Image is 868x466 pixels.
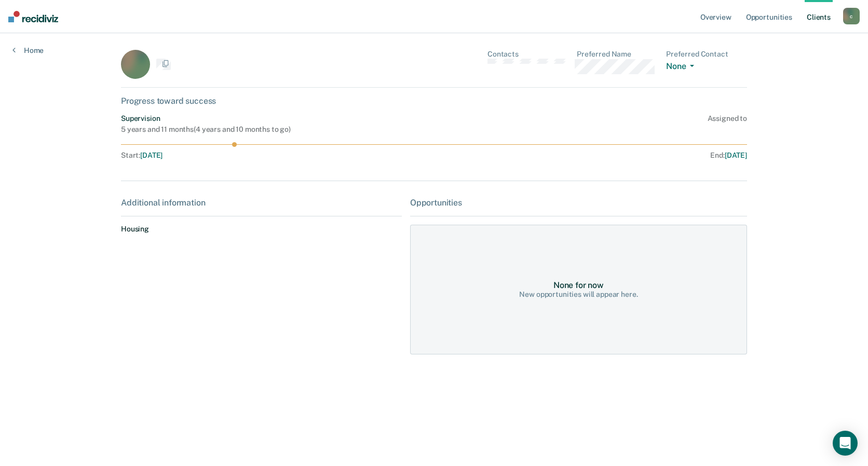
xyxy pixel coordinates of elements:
[140,151,162,159] span: [DATE]
[121,96,747,106] div: Progress toward success
[121,125,291,134] div: 5 years and 11 months ( 4 years and 10 months to go )
[843,8,860,24] button: c
[666,50,747,59] dt: Preferred Contact
[725,151,747,159] span: [DATE]
[439,151,747,160] div: End :
[553,280,604,290] div: None for now
[8,11,58,22] img: Recidiviz
[410,198,747,208] div: Opportunities
[121,225,402,234] dt: Housing
[666,61,698,73] button: None
[12,46,44,55] a: Home
[577,50,658,59] dt: Preferred Name
[121,151,435,160] div: Start :
[519,290,638,299] div: New opportunities will appear here.
[121,114,291,123] div: Supervision
[487,50,568,59] dt: Contacts
[708,114,747,134] div: Assigned to
[833,431,858,456] div: Open Intercom Messenger
[121,198,402,208] div: Additional information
